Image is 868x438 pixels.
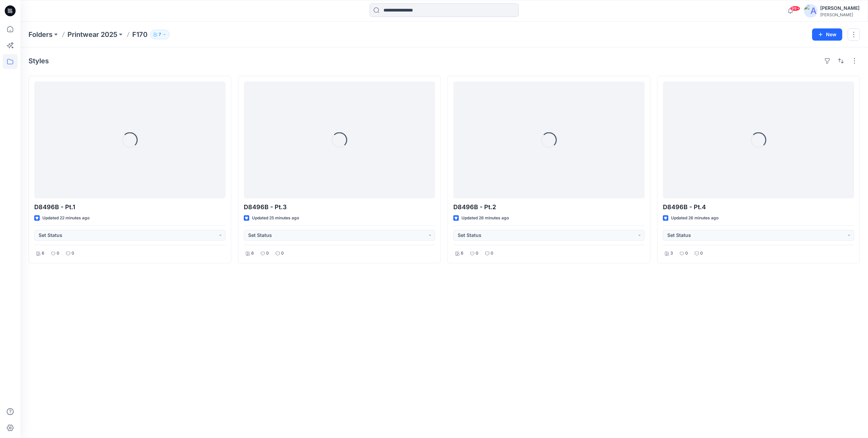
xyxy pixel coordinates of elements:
p: 3 [670,250,673,257]
div: [PERSON_NAME] [820,4,860,12]
div: [PERSON_NAME] [820,12,860,17]
button: 7 [150,30,170,39]
p: D8496B - Pt.3 [244,202,435,212]
p: 0 [700,250,703,257]
p: 0 [72,250,74,257]
p: 6 [42,250,44,257]
p: 0 [491,250,493,257]
span: 99+ [790,6,800,11]
p: D8496B - Pt.2 [453,202,645,212]
p: F170 [132,30,147,39]
p: 0 [476,250,478,257]
p: 0 [281,250,284,257]
p: 0 [57,250,59,257]
p: 7 [159,31,161,38]
p: D8496B - Pt.4 [663,202,854,212]
a: Folders [28,30,53,39]
p: Updated 25 minutes ago [252,215,299,222]
p: 0 [266,250,269,257]
p: Updated 26 minutes ago [461,215,509,222]
p: 6 [251,250,254,257]
h4: Styles [28,57,49,65]
p: 0 [685,250,688,257]
p: Updated 26 minutes ago [671,215,718,222]
p: D8496B - Pt.1 [34,202,225,212]
p: 6 [461,250,463,257]
button: New [812,28,842,41]
img: avatar [804,4,817,18]
a: Printwear 2025 [67,30,117,39]
p: Updated 22 minutes ago [42,215,90,222]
